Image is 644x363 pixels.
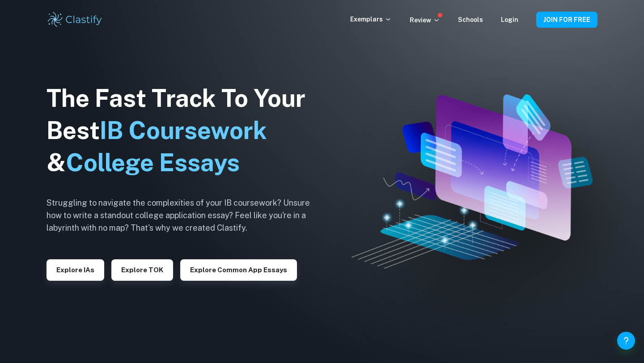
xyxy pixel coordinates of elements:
h6: Struggling to navigate the complexities of your IB coursework? Unsure how to write a standout col... [47,197,324,234]
h1: The Fast Track To Your Best & [47,82,324,179]
a: Schools [458,16,483,23]
span: IB Coursework [100,116,267,144]
img: Clastify hero [352,94,593,269]
a: Login [501,16,518,23]
p: Exemplars [350,14,392,24]
a: Explore Common App essays [180,265,297,274]
button: Explore TOK [111,259,173,281]
button: Explore IAs [47,259,104,281]
a: Explore TOK [111,265,173,274]
button: Explore Common App essays [180,259,297,281]
span: College Essays [66,148,240,177]
img: Clastify logo [47,11,103,29]
button: JOIN FOR FREE [536,12,597,28]
a: Explore IAs [47,265,104,274]
button: Help and Feedback [617,332,635,350]
p: Review [410,15,440,25]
